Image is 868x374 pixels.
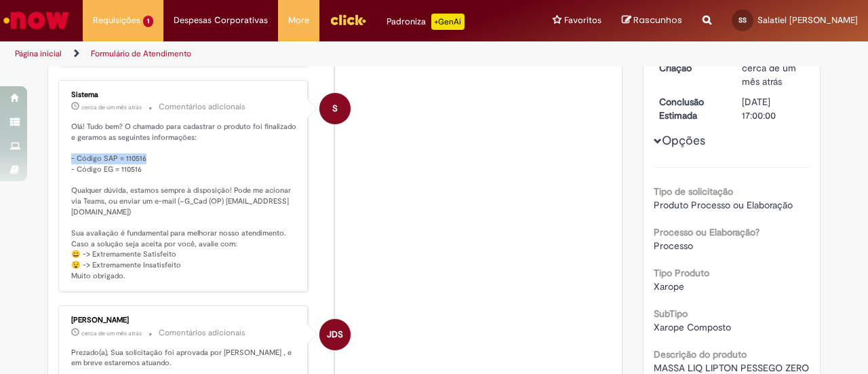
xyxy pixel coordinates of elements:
a: Formulário de Atendimento [91,48,191,59]
div: Joyce de Souza Luz [319,319,351,350]
small: Comentários adicionais [159,101,245,113]
div: Padroniza [387,14,465,30]
p: +GenAi [431,14,465,30]
span: Produto Processo ou Elaboração [654,199,793,211]
span: Processo [654,240,693,252]
p: Prezado(a), Sua solicitação foi aprovada por [PERSON_NAME] , e em breve estaremos atuando. [71,348,297,369]
a: Rascunhos [622,14,682,27]
p: Olá! Tudo bem? O chamado para cadastrar o produto foi finalizado e geramos as seguintes informaçõ... [71,121,297,282]
span: More [288,14,309,27]
span: S [332,92,338,125]
dt: Criação [649,61,732,75]
div: [PERSON_NAME] [71,316,297,324]
span: SS [738,16,747,24]
small: Comentários adicionais [159,327,245,339]
span: Despesas Corporativas [174,14,268,27]
time: 29/07/2025 09:31:16 [81,103,142,111]
span: Xarope Composto [654,321,731,333]
time: 17/07/2025 09:37:23 [742,62,796,88]
span: Requisições [93,14,140,27]
span: cerca de um mês atrás [81,329,142,337]
div: 17/07/2025 09:37:23 [742,61,805,88]
div: System [319,93,351,124]
span: Rascunhos [633,14,682,26]
span: Salatiel [PERSON_NAME] [757,14,858,26]
a: Página inicial [15,48,62,59]
span: JDS [327,318,343,351]
span: Xarope [654,280,684,293]
span: 1 [143,16,153,27]
span: cerca de um mês atrás [81,103,142,111]
b: Processo ou Elaboração? [654,226,759,238]
span: cerca de um mês atrás [742,62,796,88]
b: SubTipo [654,307,688,320]
b: Tipo de solicitação [654,185,733,198]
b: Descrição do produto [654,348,747,360]
dt: Conclusão Estimada [649,95,732,122]
img: click_logo_yellow_360x200.png [330,10,366,30]
div: Sistema [71,91,297,99]
time: 21/07/2025 12:57:00 [81,329,142,337]
div: [DATE] 17:00:00 [742,95,805,122]
ul: Trilhas de página [10,41,568,67]
b: Tipo Produto [654,267,709,279]
img: ServiceNow [1,7,71,34]
span: Favoritos [564,14,601,27]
